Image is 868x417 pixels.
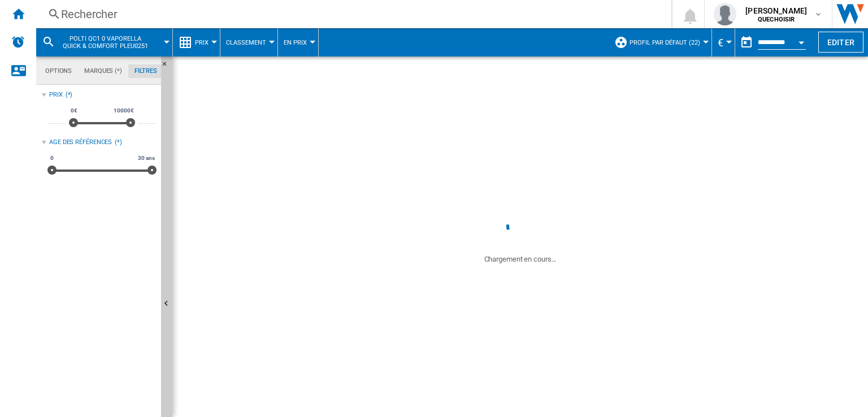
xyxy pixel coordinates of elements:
[284,28,313,57] button: En Prix
[735,31,758,54] button: md-calendar
[758,16,795,23] b: QUECHOISIR
[226,39,266,46] span: Classement
[818,32,863,53] button: Editer
[714,3,736,25] img: profile.jpg
[745,5,807,16] span: [PERSON_NAME]
[179,28,214,57] div: Prix
[39,64,78,78] md-tab-item: Options
[712,28,735,57] md-menu: Currency
[136,154,156,163] span: 30 ans
[49,154,55,163] span: 0
[49,138,112,147] div: Age des références
[161,57,175,77] button: Masquer
[791,31,811,51] button: Open calendar
[226,28,272,57] button: Classement
[128,64,163,78] md-tab-item: Filtres
[195,28,214,57] button: Prix
[60,28,162,57] button: polti QC1 0 Vaporella Quick & Comfort PLEU0251
[61,6,642,22] div: Rechercher
[484,255,557,263] ng-transclude: Chargement en cours...
[69,106,79,115] span: 0€
[60,35,151,50] span: polti QC1 0 Vaporella Quick & Comfort PLEU0251
[630,39,700,46] span: Profil par défaut (22)
[614,28,706,57] div: Profil par défaut (22)
[284,39,307,46] span: En Prix
[195,39,209,46] span: Prix
[11,35,25,49] img: alerts-logo.svg
[112,106,135,115] span: 10000€
[78,64,128,78] md-tab-item: Marques (*)
[630,28,706,57] button: Profil par défaut (22)
[718,28,729,57] button: €
[42,28,167,57] div: polti QC1 0 Vaporella Quick & Comfort PLEU0251
[49,90,63,99] div: Prix
[718,37,723,49] span: €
